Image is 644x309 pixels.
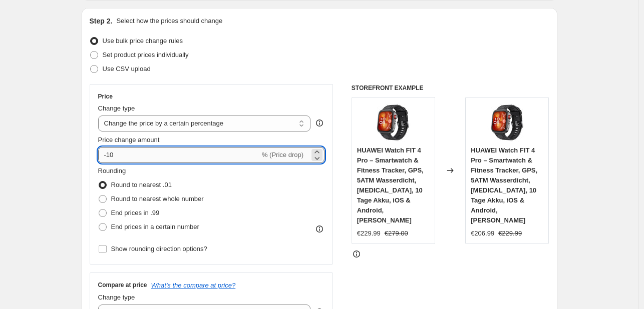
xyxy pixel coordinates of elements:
[98,104,135,112] span: Change type
[111,195,204,202] span: Round to nearest whole number
[498,228,522,238] strike: €229.99
[103,65,151,72] span: Use CSV upload
[111,209,160,216] span: End prices in .99
[385,228,408,238] strike: €279.00
[90,16,113,26] h2: Step 2.
[98,293,135,301] span: Change type
[98,167,126,174] span: Rounding
[98,92,113,100] h3: Price
[262,151,303,158] span: % (Price drop)
[357,146,424,224] span: HUAWEI Watch FIT 4 Pro – Smartwatch & Fitness Tracker, GPS, 5ATM Wasserdicht, [MEDICAL_DATA], 10 ...
[103,37,183,44] span: Use bulk price change rules
[116,16,222,26] p: Select how the prices should change
[151,281,236,289] button: What's the compare at price?
[98,281,147,289] h3: Compare at price
[471,146,537,224] span: HUAWEI Watch FIT 4 Pro – Smartwatch & Fitness Tracker, GPS, 5ATM Wasserdicht, [MEDICAL_DATA], 10 ...
[111,223,199,230] span: End prices in a certain number
[471,228,494,238] div: €206.99
[352,84,549,92] h6: STOREFRONT EXAMPLE
[111,245,207,252] span: Show rounding direction options?
[487,102,527,142] img: 71266Tt78BL_80x.jpg
[98,136,160,143] span: Price change amount
[98,147,260,163] input: -15
[314,118,325,128] div: help
[373,102,413,142] img: 71266Tt78BL_80x.jpg
[357,228,381,238] div: €229.99
[111,181,172,188] span: Round to nearest .01
[103,51,189,58] span: Set product prices individually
